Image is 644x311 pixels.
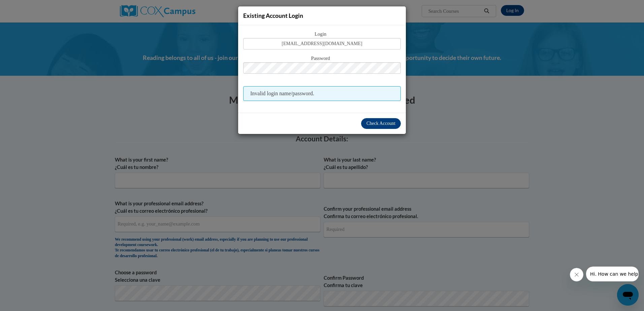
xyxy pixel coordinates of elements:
[366,121,395,126] span: Check Account
[243,86,401,101] span: Invalid login name/password.
[361,118,401,129] button: Check Account
[243,31,401,38] span: Login
[243,12,303,19] span: Existing Account Login
[4,5,55,10] span: Hi. How can we help?
[586,267,639,281] iframe: Message from company
[243,55,401,62] span: Password
[570,268,583,281] iframe: Close message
